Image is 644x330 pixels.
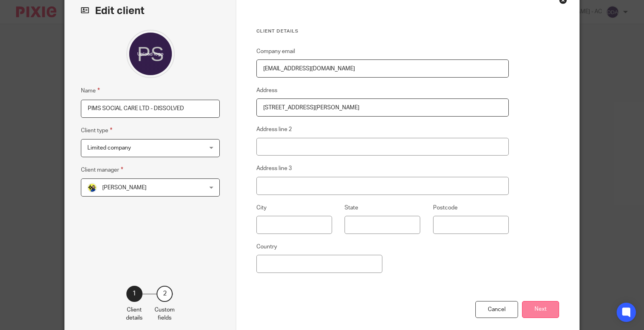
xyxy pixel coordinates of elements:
[433,204,458,212] label: Postcode
[256,47,295,55] label: Company email
[157,286,173,302] div: 2
[102,185,147,191] span: [PERSON_NAME]
[256,243,277,251] label: Country
[256,86,277,94] label: Address
[81,4,220,18] h2: Edit client
[345,204,358,212] label: State
[155,306,175,322] p: Custom fields
[81,126,112,135] label: Client type
[87,183,97,193] img: Bobo-Starbridge%201.jpg
[256,164,292,172] label: Address line 3
[522,301,559,318] button: Next
[256,125,292,133] label: Address line 2
[126,306,142,322] p: Client details
[126,286,142,302] div: 1
[256,28,509,35] h3: Client details
[81,165,123,174] label: Client manager
[256,204,266,212] label: City
[81,86,100,95] label: Name
[87,145,131,151] span: Limited company
[475,301,518,318] div: Cancel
